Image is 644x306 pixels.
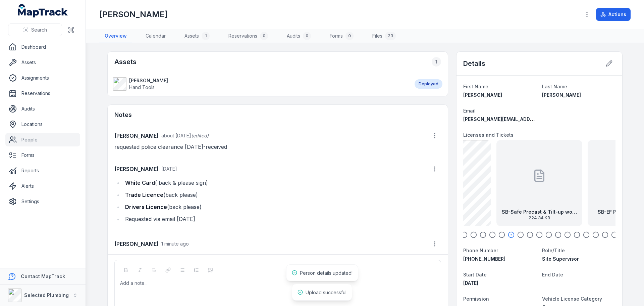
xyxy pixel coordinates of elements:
span: Vehicle License Category [542,296,602,302]
li: ( back & please sign) [123,253,441,262]
a: Audits [5,102,80,116]
span: Start Date [463,272,487,277]
span: [DATE] [161,166,177,172]
strong: Selected Plumbing [24,292,69,298]
span: Person details updated! [300,270,353,276]
a: Reports [5,164,80,177]
div: Deployed [415,79,442,89]
time: 7/14/2025, 11:08:54 AM [161,133,191,138]
span: (edited) [191,133,209,138]
strong: Trade Licence [125,191,163,198]
span: Email [463,108,476,114]
div: 23 [385,32,396,40]
span: Licenses and Tickets [463,132,514,138]
a: Forms0 [324,29,359,43]
time: 8/19/2017, 12:00:00 AM [463,280,478,286]
p: requested police clearance [DATE]-received [114,142,441,151]
a: Alerts [5,179,80,193]
strong: [PERSON_NAME] [114,132,159,140]
a: [PERSON_NAME]Hand Tools [113,77,408,91]
strong: [PERSON_NAME] [129,77,168,84]
h1: [PERSON_NAME] [99,9,168,20]
a: Assets1 [179,29,215,43]
a: Assignments [5,71,80,85]
a: Dashboard [5,40,80,54]
a: Audits0 [281,29,316,43]
span: [PERSON_NAME] [463,92,502,98]
h2: Details [463,59,485,68]
strong: [PERSON_NAME] [114,240,159,248]
strong: SB-Safe Precast & Tilt-up work [DATE] [502,209,577,215]
span: Last Name [542,84,567,89]
a: Reservations [5,87,80,100]
span: End Date [542,272,563,277]
span: 224.34 KB [502,215,577,221]
div: 0 [345,32,354,40]
a: Locations [5,118,80,131]
a: Settings [5,195,80,208]
span: Upload successful [306,290,346,295]
span: Permission [463,296,489,302]
a: Files23 [367,29,401,43]
span: Role/Title [542,248,565,253]
span: [PERSON_NAME][EMAIL_ADDRESS][DOMAIN_NAME] [463,116,583,122]
a: Calendar [140,29,171,43]
h3: Notes [114,110,132,120]
span: First Name [463,84,488,89]
strong: White Card [125,179,155,186]
h2: Assets [114,57,137,67]
li: (back please) [123,190,441,200]
span: [PERSON_NAME] [542,92,581,98]
span: Hand Tools [129,84,155,90]
div: 1 [202,32,210,40]
span: about [DATE] [161,133,191,138]
button: Actions [596,8,631,21]
div: 0 [260,32,268,40]
strong: Drivers Licence [125,204,167,210]
div: 0 [303,32,311,40]
li: ( back & please sign) [123,178,441,187]
time: 8/29/2025, 2:46:52 PM [161,241,189,247]
span: Site Supervisor [542,256,579,262]
a: Reservations0 [223,29,273,43]
span: [DATE] [463,280,478,286]
time: 8/21/2025, 12:55:36 PM [161,166,177,172]
span: Phone Number [463,248,498,253]
a: Overview [99,29,132,43]
a: Assets [5,56,80,69]
a: MapTrack [18,4,68,17]
strong: Contact MapTrack [21,273,65,279]
button: Search [8,24,62,36]
span: 1 minute ago [161,241,189,247]
li: (back please) [123,202,441,212]
a: Forms [5,148,80,162]
a: People [5,133,80,146]
div: 1 [432,57,441,67]
li: Requested via email [DATE] [123,214,441,224]
span: [PHONE_NUMBER] [463,256,505,262]
span: Search [31,27,47,33]
strong: [PERSON_NAME] [114,165,159,173]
